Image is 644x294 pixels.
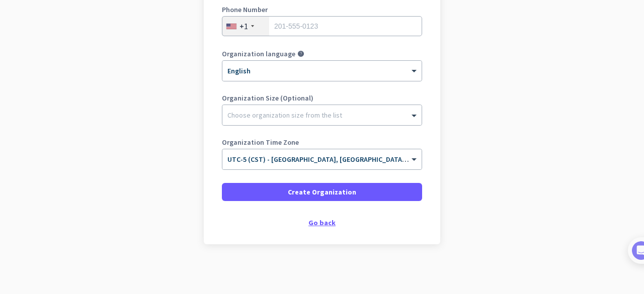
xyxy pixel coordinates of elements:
[288,187,356,197] span: Create Organization
[222,219,422,226] div: Go back
[297,50,304,57] i: help
[222,50,295,57] label: Organization language
[239,21,248,31] div: +1
[222,94,422,102] label: Organization Size (Optional)
[222,139,422,146] label: Organization Time Zone
[222,183,422,201] button: Create Organization
[222,16,422,36] input: 201-555-0123
[222,6,422,13] label: Phone Number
